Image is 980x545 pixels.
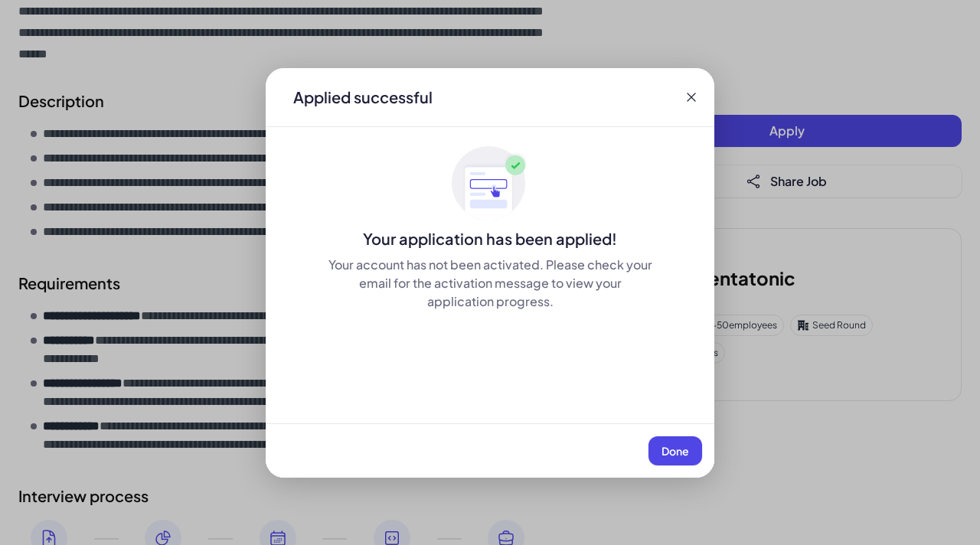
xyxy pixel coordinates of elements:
[266,228,714,250] div: Your application has been applied!
[452,145,528,222] img: ApplyedMaskGroup3.svg
[661,444,689,458] span: Done
[327,256,653,311] div: Your account has not been activated. Please check your email for the activation message to view y...
[293,86,433,108] div: Applied successful
[648,436,702,465] button: Done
